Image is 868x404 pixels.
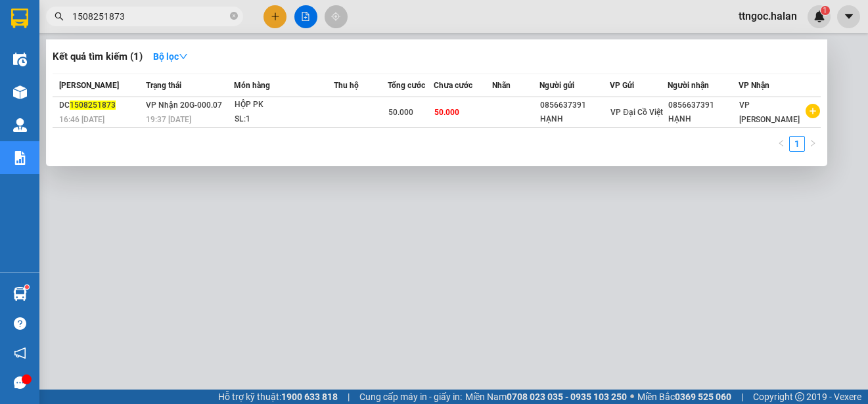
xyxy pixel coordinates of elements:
img: solution-icon [13,151,27,165]
span: down [179,52,188,61]
span: Thu hộ [334,81,359,90]
span: close-circle [230,12,238,20]
span: 19:37 [DATE] [146,115,191,124]
span: 1508251873 [70,101,116,110]
span: VP Nhận 20G-000.07 [146,101,222,110]
img: logo-vxr [11,9,28,28]
span: VP Gửi [610,81,634,90]
span: question-circle [14,317,26,330]
span: 50.000 [434,108,459,117]
span: Nhãn [492,81,511,90]
span: Người nhận [668,81,709,90]
span: 16:46 [DATE] [59,115,104,124]
div: 0856637391 [540,99,609,112]
span: 50.000 [388,108,413,117]
span: VP [PERSON_NAME] [739,101,800,124]
span: search [55,12,64,21]
span: left [777,139,785,147]
span: VP Đại Cồ Việt [610,108,663,117]
li: Previous Page [773,136,789,152]
div: HẠNH [668,112,737,126]
img: warehouse-icon [13,287,27,301]
button: left [773,136,789,152]
span: right [809,139,817,147]
span: Món hàng [234,81,270,90]
button: Bộ lọcdown [143,46,198,67]
div: HỘP PK [235,98,333,112]
span: notification [14,347,26,359]
div: DC [59,99,142,112]
img: warehouse-icon [13,85,27,99]
sup: 1 [25,285,29,289]
span: VP Nhận [739,81,769,90]
h3: Kết quả tìm kiếm ( 1 ) [53,50,143,64]
span: Tổng cước [388,81,425,90]
li: 1 [789,136,805,152]
div: SL: 1 [235,112,333,127]
input: Tìm tên, số ĐT hoặc mã đơn [72,9,227,24]
span: close-circle [230,11,238,23]
span: Người gửi [539,81,574,90]
li: Next Page [805,136,821,152]
strong: Bộ lọc [153,51,188,62]
span: plus-circle [806,104,820,118]
span: Chưa cước [434,81,472,90]
div: 0856637391 [668,99,737,112]
span: Trạng thái [146,81,181,90]
span: [PERSON_NAME] [59,81,119,90]
div: HẠNH [540,112,609,126]
img: warehouse-icon [13,118,27,132]
button: right [805,136,821,152]
a: 1 [790,137,804,151]
img: warehouse-icon [13,53,27,66]
span: message [14,376,26,389]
